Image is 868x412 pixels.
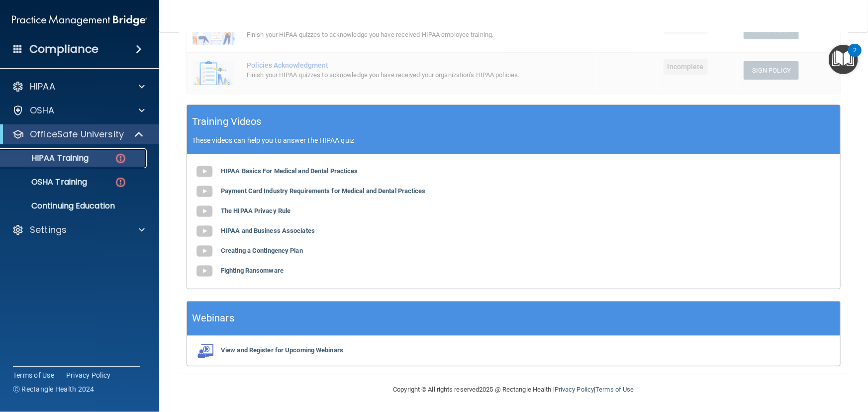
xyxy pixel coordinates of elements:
[12,224,145,236] a: Settings
[664,59,708,75] span: Incomplete
[555,386,594,393] a: Privacy Policy
[221,187,426,195] b: Payment Card Industry Requirements for Medical and Dental Practices
[30,104,55,116] p: OSHA
[192,113,262,130] h5: Training Videos
[12,128,144,140] a: OfficeSafe University
[194,202,214,221] img: gray_youtube_icon.38fcd6cc.png
[13,370,54,380] a: Terms of Use
[12,81,145,93] a: HIPAA
[194,261,214,281] img: gray_youtube_icon.38fcd6cc.png
[66,370,111,380] a: Privacy Policy
[247,61,546,69] div: Policies Acknowledgment
[6,177,87,187] p: OSHA Training
[30,81,55,93] p: HIPAA
[194,162,214,182] img: gray_youtube_icon.38fcd6cc.png
[30,224,67,236] p: Settings
[194,343,214,358] img: webinarIcon.c7ebbf15.png
[221,247,303,254] b: Creating a Contingency Plan
[192,309,234,327] h5: Webinars
[192,136,835,144] p: These videos can help you to answer the HIPAA quiz
[829,45,858,74] button: Open Resource Center, 2 new notifications
[114,152,127,165] img: danger-circle.6113f641.png
[29,42,98,56] h4: Compliance
[6,153,89,163] p: HIPAA Training
[12,104,145,116] a: OSHA
[221,207,290,214] b: The HIPAA Privacy Rule
[194,221,214,241] img: gray_youtube_icon.38fcd6cc.png
[221,267,284,274] b: Fighting Ransomware
[744,61,799,80] button: Sign Policy
[247,69,546,81] div: Finish your HIPAA quizzes to acknowledge you have received your organization’s HIPAA policies.
[595,386,634,393] a: Terms of Use
[114,176,127,189] img: danger-circle.6113f641.png
[221,227,315,234] b: HIPAA and Business Associates
[30,128,124,140] p: OfficeSafe University
[6,201,142,211] p: Continuing Education
[853,50,857,63] div: 2
[221,167,358,175] b: HIPAA Basics For Medical and Dental Practices
[194,182,214,202] img: gray_youtube_icon.38fcd6cc.png
[12,10,147,30] img: PMB logo
[13,384,95,394] span: Ⓒ Rectangle Health 2024
[194,241,214,261] img: gray_youtube_icon.38fcd6cc.png
[332,374,695,406] div: Copyright © All rights reserved 2025 @ Rectangle Health | |
[221,346,343,354] b: View and Register for Upcoming Webinars
[247,29,546,41] div: Finish your HIPAA quizzes to acknowledge you have received HIPAA employee training.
